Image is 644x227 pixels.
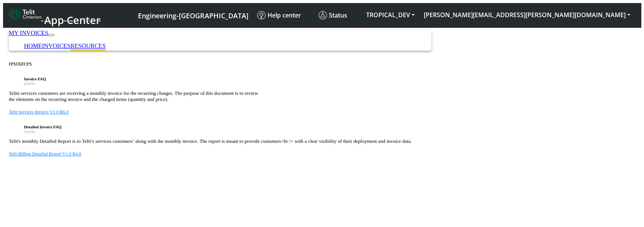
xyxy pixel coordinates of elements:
span: Status [319,11,347,19]
span: [DATE] [24,82,35,86]
a: Status [316,8,362,22]
div: resources [9,60,635,67]
span: Help center [257,11,301,19]
img: logo-telit-cinterion-gw-new.png [9,8,41,20]
a: Telit Services Invoice V1.0 R6.0 [9,109,69,115]
button: Toggle navigation [48,34,54,36]
a: INVOICES [42,43,70,49]
span: App Center [44,13,101,27]
h6: Invoice FAQ [24,77,635,81]
h6: Detailed Invoice FAQ [24,125,635,129]
a: App Center [9,6,99,24]
article: Telit's monthly Detailed Report is to Telit’s services customers’ along with the monthly invoice.... [9,138,635,144]
span: Engineering-[GEOGRAPHIC_DATA] [138,11,248,20]
a: HOME [24,43,42,49]
img: status.svg [319,11,327,19]
img: knowledge.svg [257,11,266,19]
article: Telits services customers are receiving a monthly invoice for the recurring charges. The purpose ... [9,90,635,102]
a: Help center [254,8,316,22]
a: Your current platform instance [138,8,248,22]
a: RESOURCES [70,43,106,49]
span: [DATE] [24,130,35,134]
button: [PERSON_NAME][EMAIL_ADDRESS][PERSON_NAME][DOMAIN_NAME] [419,8,635,22]
a: MY INVOICES [9,30,48,36]
button: TROPICAL_DEV [362,8,419,22]
a: Telit Billing Detailed Report V1.0 R4.0 [9,151,81,157]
